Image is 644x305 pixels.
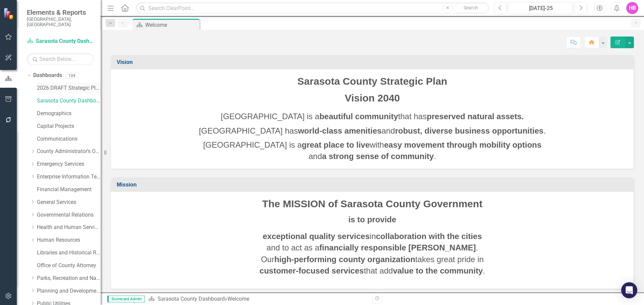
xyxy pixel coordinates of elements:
[221,112,524,121] span: [GEOGRAPHIC_DATA] is a that has
[158,296,225,302] a: Sarasota County Dashboard
[203,140,542,161] span: [GEOGRAPHIC_DATA] is a with and .
[37,110,101,118] a: Demographics
[348,215,396,224] strong: is to provide
[508,2,573,14] button: [DATE]-25
[626,2,638,14] button: HB
[117,182,630,188] h3: Mission
[37,199,101,206] a: General Services
[37,84,101,92] a: 2026 DRAFT Strategic Plan
[262,198,483,209] span: The MISSION of Sarasota County Government
[33,72,62,79] a: Dashboards
[37,97,101,105] a: Sarasota County Dashboard
[345,92,400,103] span: Vision 2040
[37,135,101,143] a: Communications
[227,296,249,302] div: Welcome
[148,295,367,303] div: »
[37,148,101,155] a: County Administrator's Office
[393,266,483,275] strong: value to the community
[427,112,524,121] strong: preserved natural assets.
[3,8,15,19] img: ClearPoint Strategy
[511,4,571,12] div: [DATE]-25
[376,232,482,241] strong: collaboration with the cities
[37,275,101,282] a: Parks, Recreation and Natural Resources
[27,37,94,45] a: Sarasota County Dashboard
[117,59,630,65] h3: Vision
[199,126,546,135] span: [GEOGRAPHIC_DATA] has and .
[107,296,145,302] span: Scorecard Admin
[37,236,101,244] a: Human Resources
[37,224,101,231] a: Health and Human Services
[395,126,544,135] strong: robust, diverse business opportunities
[384,140,541,149] strong: easy movement through mobility options
[145,21,198,29] div: Welcome
[298,76,447,87] span: Sarasota County Strategic Plan
[260,266,364,275] strong: customer-focused services
[274,255,415,264] strong: high-performing county organization
[322,152,434,161] strong: a strong sense of community
[37,249,101,257] a: Libraries and Historical Resources
[37,123,101,130] a: Capital Projects
[319,243,476,252] strong: financially responsible [PERSON_NAME]
[27,8,94,16] span: Elements & Reports
[37,262,101,270] a: Office of County Attorney
[263,232,370,241] strong: exceptional quality services
[464,5,478,10] span: Search
[27,16,94,27] small: [GEOGRAPHIC_DATA], [GEOGRAPHIC_DATA]
[319,112,398,121] strong: beautiful community
[37,211,101,219] a: Governmental Relations
[298,126,381,135] strong: world-class amenities
[37,287,101,295] a: Planning and Development Services
[454,3,487,13] button: Search
[37,173,101,181] a: Enterprise Information Technology
[37,160,101,168] a: Emergency Services
[37,186,101,194] a: Financial Management
[65,73,78,78] div: 104
[27,53,94,65] input: Search Below...
[260,232,485,275] span: in and to act as a . Our takes great pride in that add .
[302,140,370,149] strong: great place to live
[621,282,637,298] div: Open Intercom Messenger
[136,2,489,14] input: Search ClearPoint...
